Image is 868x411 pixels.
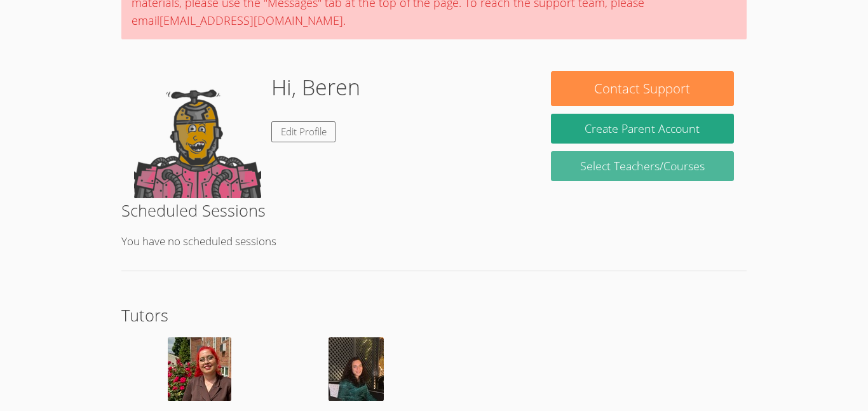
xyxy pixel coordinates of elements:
[121,303,747,327] h2: Tutors
[551,151,734,181] a: Select Teachers/Courses
[121,232,747,251] p: You have no scheduled sessions
[329,337,384,401] img: avatar.png
[121,198,747,222] h2: Scheduled Sessions
[134,71,261,198] img: default.png
[168,337,231,401] img: IMG_2886.jpg
[551,114,734,144] button: Create Parent Account
[271,121,336,142] a: Edit Profile
[551,71,734,106] button: Contact Support
[271,71,360,104] h1: Hi, Beren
